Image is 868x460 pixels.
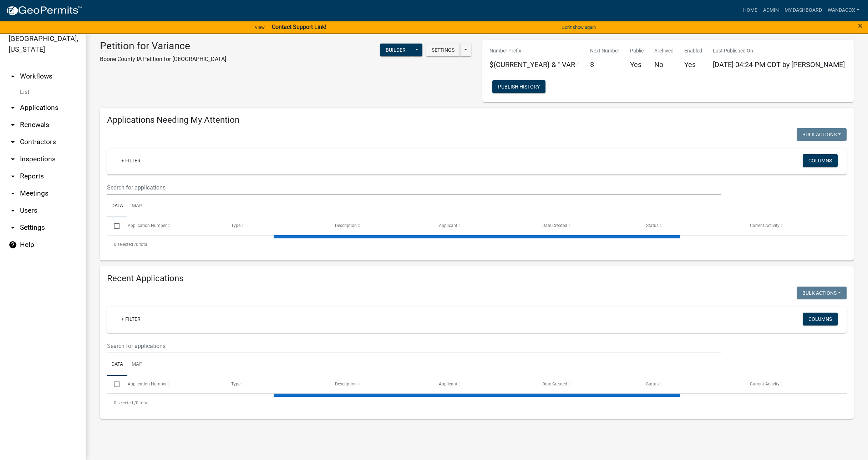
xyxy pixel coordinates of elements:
button: Bulk Actions [797,287,847,299]
span: Description [335,223,357,228]
button: Bulk Actions [797,128,847,141]
a: Admin [760,4,782,17]
h5: ${CURRENT_YEAR} & "-VAR-" [489,60,579,69]
i: help [9,241,17,249]
h5: Yes [684,60,702,69]
p: Archived [654,47,674,55]
p: Enabled [684,47,702,55]
p: Next Number [590,47,619,55]
i: arrow_drop_down [9,103,17,112]
datatable-header-cell: Type [224,376,328,393]
a: Data [107,195,127,218]
datatable-header-cell: Status [639,217,743,234]
span: Application Number [128,223,167,228]
a: View [252,21,268,33]
datatable-header-cell: Applicant [432,376,535,393]
span: Applicant [439,223,457,228]
i: arrow_drop_down [9,121,17,129]
i: arrow_drop_up [9,72,17,81]
i: arrow_drop_down [9,223,17,232]
span: Application Number [128,381,167,386]
datatable-header-cell: Applicant [432,217,535,234]
datatable-header-cell: Date Created [535,376,639,393]
div: 0 total [107,394,847,412]
datatable-header-cell: Description [328,376,432,393]
datatable-header-cell: Date Created [535,217,639,234]
a: Map [127,353,147,376]
button: Publish History [492,80,545,93]
button: Don't show again [559,21,599,33]
button: Columns [803,313,838,325]
p: Public [630,47,644,55]
p: Last Published On [713,47,845,55]
i: arrow_drop_down [9,172,17,181]
span: 0 selected / [114,242,136,247]
input: Search for applications [107,339,721,353]
h3: Petition for Variance [100,40,226,52]
span: 0 selected / [114,400,136,405]
a: My Dashboard [782,4,825,17]
div: 0 total [107,236,847,253]
a: + Filter [116,313,146,325]
span: [DATE] 04:24 PM CDT by [PERSON_NAME] [713,60,845,69]
button: Settings [426,44,460,56]
span: Date Created [542,223,567,228]
span: Status [646,381,659,386]
datatable-header-cell: Description [328,217,432,234]
h4: Applications Needing My Attention [107,115,847,125]
span: Applicant [439,381,457,386]
span: Status [646,223,659,228]
wm-modal-confirm: Workflow Publish History [492,84,545,90]
input: Search for applications [107,180,721,195]
span: Type [231,223,240,228]
button: Columns [803,154,838,167]
datatable-header-cell: Application Number [121,376,224,393]
i: arrow_drop_down [9,155,17,163]
a: Map [127,195,147,218]
p: Boone County IA Petition for [GEOGRAPHIC_DATA] [100,55,226,64]
h5: No [654,60,674,69]
datatable-header-cell: Select [107,217,121,234]
datatable-header-cell: Current Activity [743,376,847,393]
a: + Filter [116,154,146,167]
datatable-header-cell: Select [107,376,121,393]
h5: Yes [630,60,644,69]
button: Close [858,21,863,30]
datatable-header-cell: Current Activity [743,217,847,234]
datatable-header-cell: Status [639,376,743,393]
p: Number Prefix [489,47,579,55]
datatable-header-cell: Application Number [121,217,224,234]
a: Data [107,353,127,376]
span: Current Activity [750,223,780,228]
span: × [858,21,863,31]
span: Description [335,381,357,386]
strong: Contact Support Link! [272,24,326,30]
span: Current Activity [750,381,780,386]
a: WandaCox [825,4,862,17]
span: Date Created [542,381,567,386]
a: Home [740,4,760,17]
button: Builder [380,44,411,56]
span: Type [231,381,240,386]
datatable-header-cell: Type [224,217,328,234]
i: arrow_drop_down [9,189,17,198]
i: arrow_drop_down [9,138,17,146]
i: arrow_drop_down [9,206,17,215]
h4: Recent Applications [107,273,847,284]
h5: 8 [590,60,619,69]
